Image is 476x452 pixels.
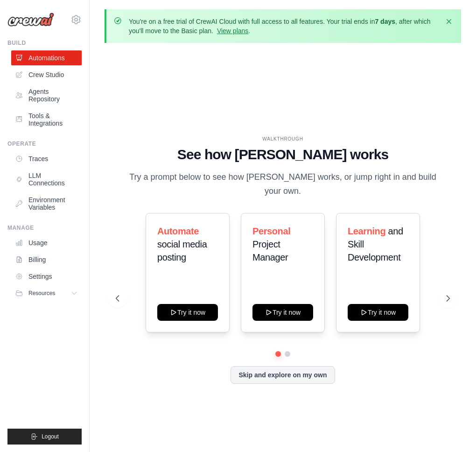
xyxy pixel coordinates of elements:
div: Manage [7,224,82,232]
span: Automate [157,226,199,236]
a: Crew Studio [11,67,82,82]
a: Settings [11,269,82,284]
button: Logout [7,429,82,445]
span: Project Manager [252,239,288,262]
button: Try it now [157,304,218,321]
strong: 7 days [375,18,395,25]
a: Billing [11,252,82,267]
a: LLM Connections [11,168,82,191]
span: and Skill Development [348,226,403,262]
button: Try it now [252,304,313,321]
a: Traces [11,151,82,166]
button: Resources [11,286,82,301]
p: Try a prompt below to see how [PERSON_NAME] works, or jump right in and build your own. [126,170,440,198]
h1: See how [PERSON_NAME] works [116,146,450,163]
a: Usage [11,235,82,250]
img: Logo [7,13,54,27]
span: Resources [28,290,55,297]
div: WALKTHROUGH [116,135,450,142]
span: Learning [348,226,385,236]
a: Agents Repository [11,84,82,106]
a: Automations [11,50,82,65]
div: Build [7,39,82,47]
a: View plans [217,27,248,35]
p: You're on a free trial of CrewAI Cloud with full access to all features. Your trial ends in , aft... [129,17,439,35]
a: Environment Variables [11,192,82,215]
a: Tools & Integrations [11,108,82,131]
button: Try it now [348,304,408,321]
span: social media posting [157,239,207,262]
span: Personal [252,226,290,236]
div: Operate [7,140,82,148]
button: Skip and explore on my own [231,366,335,384]
span: Logout [42,433,59,440]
